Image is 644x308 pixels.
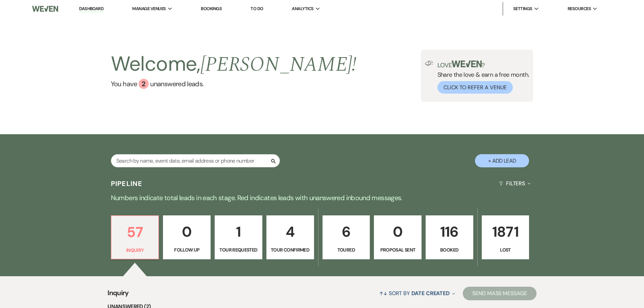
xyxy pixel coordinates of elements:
[200,49,357,80] span: [PERSON_NAME] !
[377,284,458,302] button: Sort By Date Created
[292,5,313,12] span: Analytics
[111,179,143,188] h3: Pipeline
[167,220,206,243] p: 0
[116,221,154,243] p: 57
[379,290,387,297] span: ↑↓
[437,81,513,94] button: Click to Refer a Venue
[433,61,529,94] div: Share the love & earn a free month.
[271,220,310,243] p: 4
[219,220,258,243] p: 1
[111,50,357,79] h2: Welcome,
[513,5,532,12] span: Settings
[327,246,366,254] p: Toured
[463,287,536,300] button: Send Mass Message
[108,288,129,302] span: Inquiry
[266,215,314,259] a: 4Tour Confirmed
[132,5,166,12] span: Manage Venues
[79,192,566,203] p: Numbers indicate total leads in each stage. Red indicates leads with unanswered inbound messages.
[327,220,366,243] p: 6
[378,246,417,254] p: Proposal Sent
[323,215,370,259] a: 6Toured
[111,215,159,259] a: 57Inquiry
[201,6,222,11] a: Bookings
[215,215,262,259] a: 1Tour Requested
[486,246,525,254] p: Lost
[111,154,280,167] input: Search by name, event date, email address or phone number
[251,6,263,11] a: To Do
[116,246,154,254] p: Inquiry
[568,5,591,12] span: Resources
[430,246,469,254] p: Booked
[139,79,149,89] div: 2
[475,154,529,167] button: + Add Lead
[486,220,525,243] p: 1871
[411,290,450,297] span: Date Created
[219,246,258,254] p: Tour Requested
[426,215,473,259] a: 116Booked
[111,79,357,89] a: You have 2 unanswered leads.
[271,246,310,254] p: Tour Confirmed
[79,6,103,12] a: Dashboard
[452,61,482,67] img: weven-logo-green.svg
[167,246,206,254] p: Follow Up
[378,220,417,243] p: 0
[425,61,433,66] img: loud-speaker-illustration.svg
[496,174,533,192] button: Filters
[437,61,529,68] p: Love ?
[374,215,422,259] a: 0Proposal Sent
[32,2,58,16] img: Weven Logo
[430,220,469,243] p: 116
[482,215,529,259] a: 1871Lost
[163,215,211,259] a: 0Follow Up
